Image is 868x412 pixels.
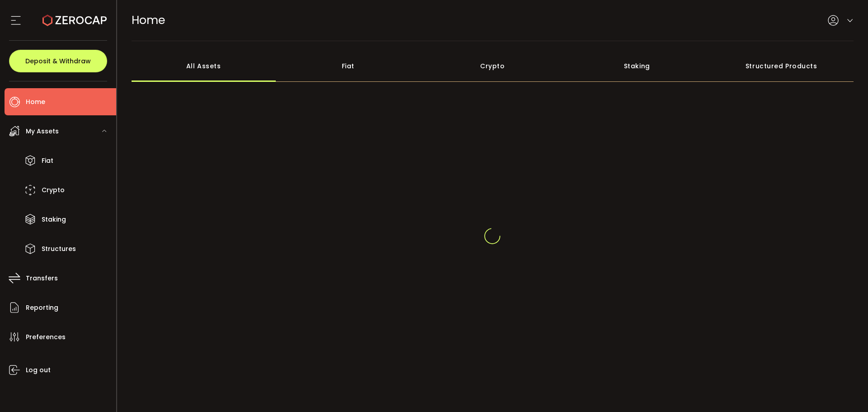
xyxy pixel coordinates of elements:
span: My Assets [26,125,59,138]
span: Home [26,95,45,109]
span: Reporting [26,301,58,314]
span: Structures [42,242,76,256]
span: Deposit & Withdraw [25,58,91,64]
span: Preferences [26,331,66,344]
div: All Assets [132,50,276,82]
div: Structured Products [709,50,854,82]
span: Home [132,12,165,28]
div: Staking [565,50,709,82]
span: Log out [26,364,51,377]
div: Crypto [420,50,565,82]
div: Fiat [276,50,420,82]
span: Fiat [42,154,53,167]
span: Staking [42,213,66,226]
button: Deposit & Withdraw [9,50,107,72]
span: Transfers [26,272,58,285]
span: Crypto [42,184,65,197]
